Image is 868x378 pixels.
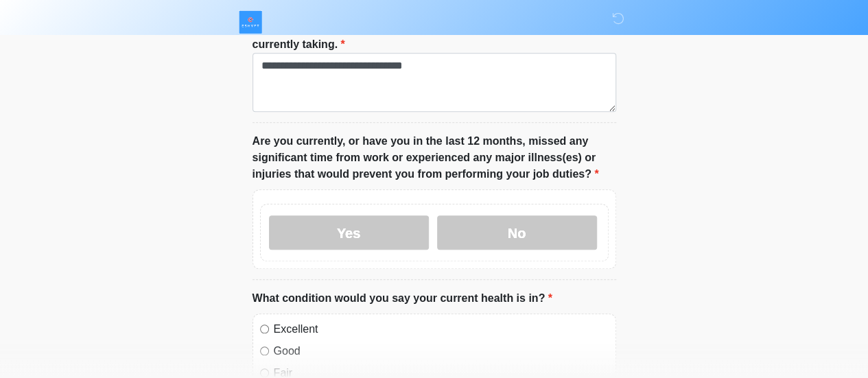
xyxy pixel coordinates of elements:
[269,215,429,250] label: Yes
[253,133,616,182] label: Are you currently, or have you in the last 12 months, missed any significant time from work or ex...
[253,290,552,307] label: What condition would you say your current health is in?
[274,343,609,359] label: Good
[260,324,269,333] input: Excellent
[274,321,609,338] label: Excellent
[260,346,269,355] input: Good
[260,368,269,377] input: Fair
[239,10,262,34] img: ESHYFT Logo
[437,215,597,250] label: No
